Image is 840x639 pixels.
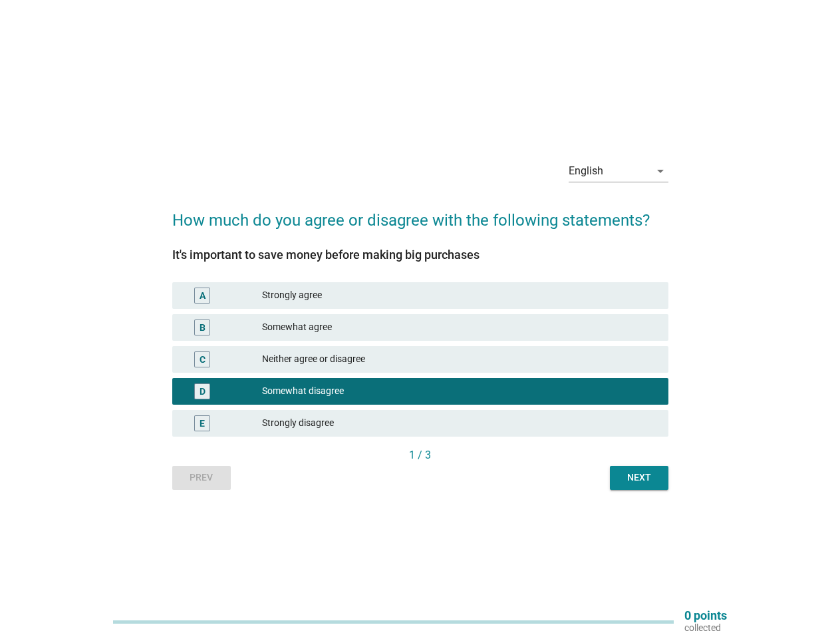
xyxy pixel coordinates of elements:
div: Next [621,471,658,485]
i: arrow_drop_down [652,163,668,179]
h2: How much do you agree or disagree with the following statements? [172,195,668,232]
div: E [200,416,205,430]
p: 0 points [684,610,727,622]
div: Somewhat agree [262,319,658,335]
div: Strongly agree [262,288,658,304]
div: English [569,165,603,177]
div: It's important to save money before making big purchases [172,246,668,264]
div: C [200,352,206,366]
div: Strongly disagree [262,415,658,431]
div: D [200,384,206,398]
div: Neither agree or disagree [262,351,658,367]
button: Next [610,466,668,490]
div: Somewhat disagree [262,383,658,399]
div: 1 / 3 [172,447,668,463]
div: B [200,320,206,334]
div: A [200,288,206,302]
p: collected [684,622,727,634]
